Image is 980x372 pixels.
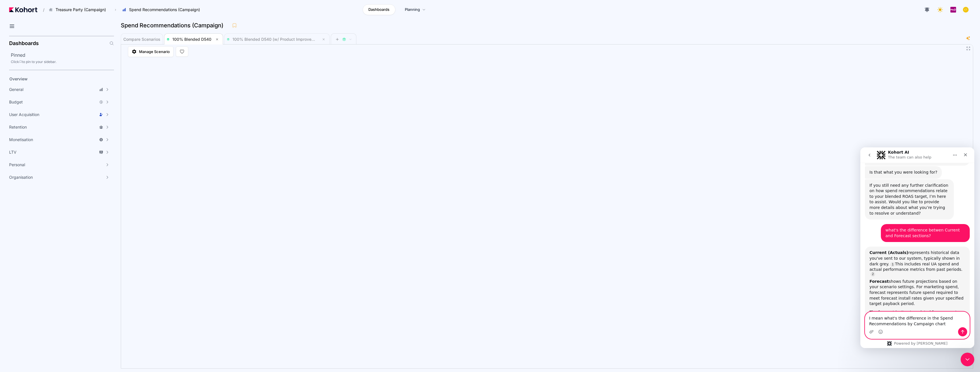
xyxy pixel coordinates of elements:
[11,60,114,64] div: Click to pin to your sidebar.
[399,4,432,15] a: Planning
[139,49,170,54] span: Manage Scenario
[9,99,23,105] span: Budget
[9,112,39,117] span: User Acquisition
[129,7,200,13] span: Spend Recommendations (Campaign)
[123,37,160,41] span: Compare Scenarios
[46,5,112,15] button: Treasure Party (Campaign)
[9,103,48,107] b: Current (Actuals)
[405,7,420,13] span: Planning
[950,7,956,13] img: logo_PlayQ_20230721100321046856.png
[5,99,109,211] div: Kohort AI says…
[232,37,324,42] span: 100% Blended D540 (w/ Product Improvements)
[9,87,23,92] span: General
[56,7,106,13] span: Treasure Party (Campaign)
[9,7,37,12] img: Kohort logo
[9,132,28,136] b: Forecast
[9,174,33,180] span: Organisation
[5,99,109,210] div: Current (Actuals)represents historical data you've sent to our system, typically shown in dark gr...
[11,52,114,58] h2: Pinned
[9,131,105,159] div: shows future projections based on your scenario settings. For marketing spend, forecast represent...
[368,7,389,13] span: Dashboards
[5,164,109,180] textarea: Message…
[9,41,39,46] h2: Dashboards
[860,147,974,348] iframe: Intercom live chat
[121,23,227,28] h3: Spend Recommendations (Campaign)
[9,124,27,130] span: Retention
[9,137,33,143] span: Monetisation
[9,76,28,81] span: Overview
[119,5,206,15] button: Spend Recommendations (Campaign)
[9,182,13,187] button: Upload attachment
[363,4,395,15] a: Dashboards
[30,115,34,119] a: Source reference 8067536:
[128,46,173,57] a: Manage Scenario
[172,37,211,42] span: 100% Blended D540
[966,46,971,51] button: Fullscreen
[38,7,44,13] span: /
[9,149,17,155] span: LTV
[10,125,15,129] a: Source reference 8094806:
[9,162,105,207] div: The forecast isn't extrapolated from current spend trends - it's calculated by taking forecast da...
[114,7,117,12] span: ›
[961,353,974,366] iframe: Intercom live chat
[9,162,25,168] span: Personal
[9,103,105,128] div: represents historical data you've sent to our system, typically shown in dark grey. This includes...
[7,75,104,83] a: Overview
[98,180,107,189] button: Send a message…
[18,182,23,187] button: Emoji picker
